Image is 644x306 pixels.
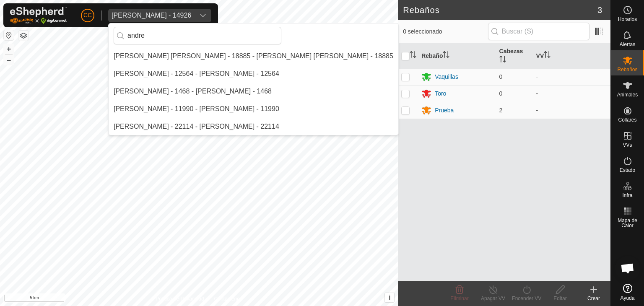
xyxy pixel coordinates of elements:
[577,295,610,302] div: Crear
[543,295,577,302] div: Editar
[403,27,488,36] span: 0 seleccionado
[109,48,398,65] li: Andres Del Cid Barbera - 18885
[613,218,642,228] span: Mapa de Calor
[621,296,635,301] span: Ayuda
[488,23,589,40] input: Buscar (S)
[4,55,14,65] button: –
[18,31,29,41] button: Capas del Mapa
[496,44,533,69] th: Cabezas
[109,48,398,135] ul: Option List
[114,51,393,61] div: [PERSON_NAME] [PERSON_NAME] - 18885 - [PERSON_NAME] [PERSON_NAME] - 18885
[443,52,449,59] p-sorticon: Activar para ordenar
[533,44,610,69] th: VV
[618,17,637,22] span: Horarios
[499,107,503,114] span: 2
[623,143,632,148] span: VVs
[112,12,191,19] div: [PERSON_NAME] - 14926
[510,295,543,302] div: Encender VV
[4,30,14,40] button: Restablecer Mapa
[618,117,636,122] span: Collares
[195,9,211,22] div: dropdown trigger
[214,295,242,303] a: Contáctenos
[403,5,597,15] h2: Rebaños
[108,9,195,22] span: Ana Alves Blanco - 14926
[156,295,204,303] a: Política de Privacidad
[435,106,454,115] div: Prueba
[620,42,635,47] span: Alertas
[476,295,510,302] div: Apagar VV
[109,101,398,117] li: Benigno Fernandez Andres - 11990
[435,73,458,81] div: Vaquillas
[622,193,632,198] span: Infra
[499,73,503,80] span: 0
[533,102,610,119] td: -
[533,85,610,102] td: -
[83,11,92,20] span: CC
[611,280,644,304] a: Ayuda
[410,52,416,59] p-sorticon: Activar para ordenar
[109,83,398,100] li: Andres Sanz Ruiz - 1468
[615,256,640,281] div: Chat abierto
[4,44,14,54] button: +
[114,27,281,44] input: Buscar por región, país, empresa o propiedad
[617,92,638,97] span: Animales
[620,168,635,173] span: Estado
[114,104,279,114] div: [PERSON_NAME] - 11990 - [PERSON_NAME] - 11990
[617,67,637,72] span: Rebaños
[533,68,610,85] td: -
[435,89,446,98] div: Toro
[418,44,496,69] th: Rebaño
[109,65,398,82] li: Andres Fidalgo Gonzalez - 12564
[114,69,279,79] div: [PERSON_NAME] - 12564 - [PERSON_NAME] - 12564
[597,4,602,16] span: 3
[450,296,468,301] span: Eliminar
[385,293,394,302] button: i
[499,90,503,97] span: 0
[499,57,506,64] p-sorticon: Activar para ordenar
[109,118,398,135] li: Carlos Andres Rodriguez Salazar - 22114
[114,86,272,96] div: [PERSON_NAME] - 1468 - [PERSON_NAME] - 1468
[10,7,67,24] img: Logo Gallagher
[114,122,279,132] div: [PERSON_NAME] - 22114 - [PERSON_NAME] - 22114
[389,294,390,301] span: i
[544,52,551,59] p-sorticon: Activar para ordenar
